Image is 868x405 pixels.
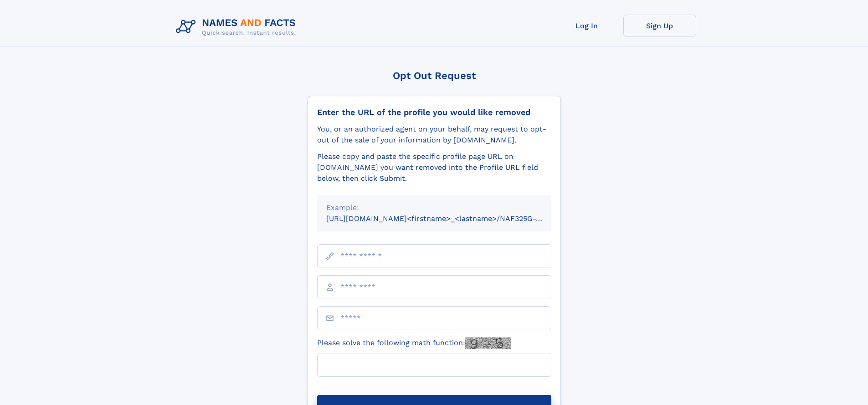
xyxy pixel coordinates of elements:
[550,15,623,37] a: Log In
[317,124,551,146] div: You, or an authorized agent on your behalf, may request to opt-out of the sale of your informatio...
[308,70,561,81] div: Opt Out Request
[326,202,542,213] div: Example:
[317,337,511,349] label: Please solve the following math function:
[317,107,551,117] div: Enter the URL of the profile you would like removed
[172,15,303,39] img: Logo Names and Facts
[326,214,569,223] small: [URL][DOMAIN_NAME]<firstname>_<lastname>/NAF325G-xxxxxxxx
[623,15,696,37] a: Sign Up
[317,151,551,184] div: Please copy and paste the specific profile page URL on [DOMAIN_NAME] you want removed into the Pr...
